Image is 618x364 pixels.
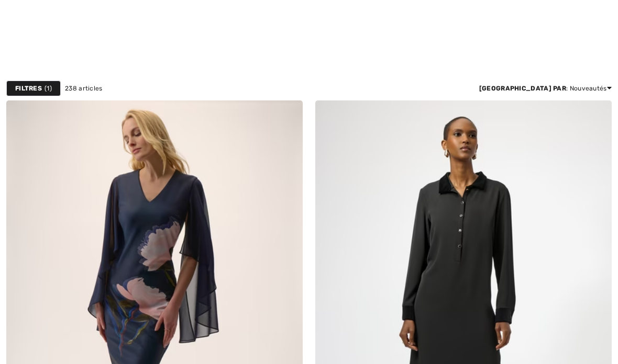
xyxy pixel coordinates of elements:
strong: Filtres [15,84,42,93]
strong: [GEOGRAPHIC_DATA] par [479,85,566,92]
span: 238 articles [65,84,103,93]
div: : Nouveautés [479,84,612,93]
span: 1 [45,84,52,93]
